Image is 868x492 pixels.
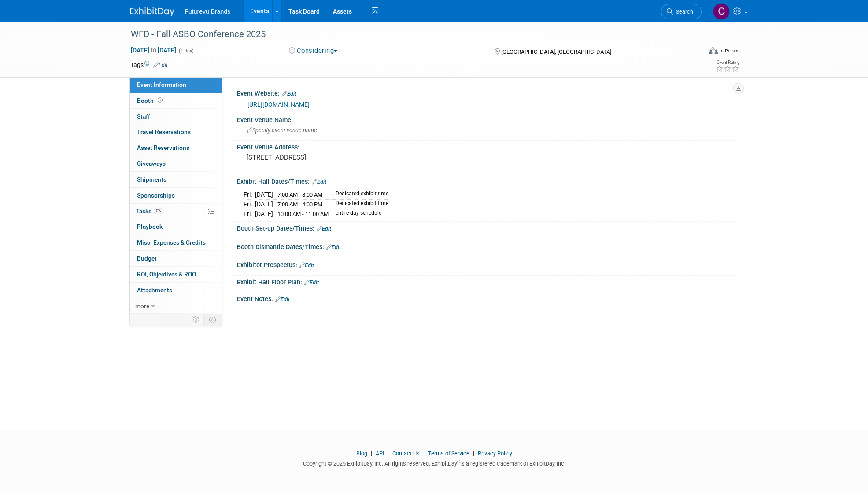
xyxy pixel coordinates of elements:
[709,47,718,54] img: Format-Inperson.png
[255,209,273,218] td: [DATE]
[130,298,222,314] a: more
[137,144,189,151] span: Asset Reservations
[244,209,255,218] td: Fri.
[277,201,322,208] span: 7:00 AM - 4:00 PM
[237,222,738,233] div: Booth Set-up Dates/Times:
[130,204,222,219] a: Tasks0%
[237,141,738,152] div: Event Venue Address:
[255,190,273,200] td: [DATE]
[130,219,222,235] a: Playbook
[255,200,273,209] td: [DATE]
[237,87,738,98] div: Event Website:
[130,140,222,156] a: Asset Reservations
[137,192,175,199] span: Sponsorships
[385,450,391,457] span: |
[130,109,222,124] a: Staff
[317,226,331,232] a: Edit
[130,93,222,108] a: Booth
[299,262,314,268] a: Edit
[130,124,222,140] a: Travel Reservations
[237,175,738,186] div: Exhibit Hall Dates/Times:
[137,160,166,167] span: Giveaways
[247,101,310,108] a: [URL][DOMAIN_NAME]
[137,239,206,246] span: Misc. Expenses & Credits
[286,46,341,56] button: Considering
[673,8,693,15] span: Search
[312,179,326,185] a: Edit
[247,153,436,161] pre: [STREET_ADDRESS]
[356,450,367,457] a: Blog
[137,271,196,278] span: ROI, Objectives & ROO
[130,77,222,93] a: Event Information
[244,200,255,209] td: Fri.
[130,172,222,187] a: Shipments
[237,292,738,304] div: Event Notes:
[471,450,476,457] span: |
[130,156,222,171] a: Giveaways
[428,450,469,457] a: Terms of Service
[282,91,296,97] a: Edit
[153,62,168,68] a: Edit
[137,97,164,104] span: Booth
[203,314,222,325] td: Toggle Event Tabs
[661,4,702,19] a: Search
[330,209,388,218] td: entire day schedule
[304,280,319,286] a: Edit
[137,223,163,230] span: Playbook
[136,208,163,215] span: Tasks
[130,283,222,298] a: Attachments
[326,244,341,250] a: Edit
[137,255,157,262] span: Budget
[244,190,255,200] td: Fri.
[178,48,194,54] span: (1 day)
[130,7,174,16] img: ExhibitDay
[130,235,222,250] a: Misc. Expenses & Credits
[135,302,149,309] span: more
[128,26,688,42] div: WFD - Fall ASBO Conference 2025
[130,46,177,54] span: [DATE] [DATE]
[501,48,611,55] span: [GEOGRAPHIC_DATA], [GEOGRAPHIC_DATA]
[237,113,738,124] div: Event Venue Name:
[237,258,738,270] div: Exhibitor Prospectus:
[247,127,317,134] span: Specify event venue name
[457,459,460,464] sup: ®
[149,47,158,54] span: to
[421,450,427,457] span: |
[130,251,222,266] a: Budget
[237,240,738,252] div: Booth Dismantle Dates/Times:
[130,188,222,203] a: Sponsorships
[137,81,186,88] span: Event Information
[719,48,740,54] div: In-Person
[330,190,388,200] td: Dedicated exhibit time
[137,287,172,294] span: Attachments
[137,128,191,135] span: Travel Reservations
[277,211,329,217] span: 10:00 AM - 11:00 AM
[369,450,374,457] span: |
[156,97,164,104] span: Booth not reserved yet
[130,60,168,69] td: Tags
[137,113,150,120] span: Staff
[275,296,290,302] a: Edit
[650,46,740,59] div: Event Format
[330,200,388,209] td: Dedicated exhibit time
[376,450,384,457] a: API
[185,8,231,15] span: Futurevu Brands
[188,314,204,325] td: Personalize Event Tab Strip
[392,450,420,457] a: Contact Us
[237,276,738,287] div: Exhibit Hall Floor Plan:
[154,208,163,214] span: 0%
[277,191,322,198] span: 7:00 AM - 8:00 AM
[716,60,739,65] div: Event Rating
[713,3,730,20] img: CHERYL CLOWES
[137,176,166,183] span: Shipments
[130,267,222,282] a: ROI, Objectives & ROO
[478,450,512,457] a: Privacy Policy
